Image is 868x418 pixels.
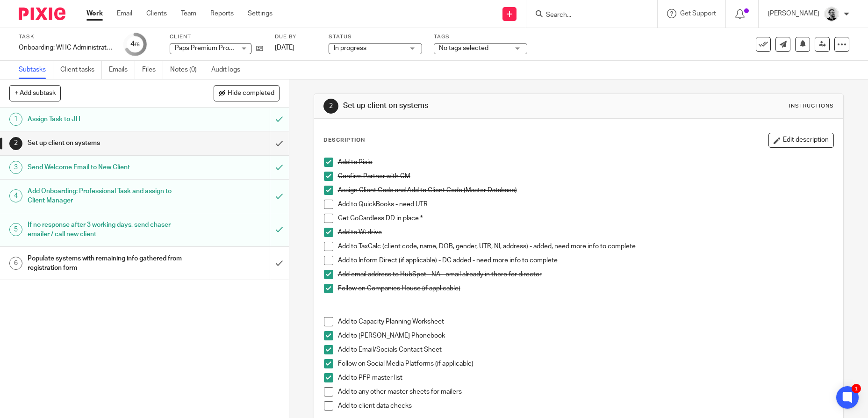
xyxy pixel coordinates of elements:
[28,160,183,174] h1: Send Welcome Email to New Client
[824,7,839,22] img: Jack_2025.jpg
[60,61,102,79] a: Client tasks
[545,11,629,20] input: Search
[338,317,834,326] p: Add to Capacity Planning Worksheet
[334,45,366,51] span: In progress
[28,136,183,150] h1: Set up client on systems
[275,44,294,51] span: [DATE]
[275,33,317,41] label: Due by
[323,99,338,114] div: 2
[343,101,598,111] h1: Set up client on systems
[9,257,22,270] div: 6
[434,33,527,41] label: Tags
[130,39,140,50] div: 4
[214,85,280,101] button: Hide completed
[170,61,204,79] a: Notes (0)
[9,137,22,150] div: 2
[28,252,183,275] h1: Populate systems with remaining info gathered from registration form
[852,384,861,393] div: 1
[211,61,247,79] a: Audit logs
[338,228,834,237] p: Add to W: drive
[175,45,261,51] span: Paps Premium Properties Ltd
[338,270,834,279] p: Add email address to HubSpot - NA - email already in there for director
[19,43,112,52] div: Onboarding: WHC Administrative
[338,345,834,354] p: Add to Email/Socials Contact Sheet
[338,387,834,396] p: Add to any other master sheets for mailers
[338,359,834,368] p: Follow on Social Media Platforms (if applicable)
[109,61,135,79] a: Emails
[19,33,112,41] label: Task
[170,33,263,41] label: Client
[9,85,61,101] button: + Add subtask
[329,33,422,41] label: Status
[228,90,274,97] span: Hide completed
[439,45,488,51] span: No tags selected
[146,9,167,18] a: Clients
[338,401,834,411] p: Add to client data checks
[28,218,183,242] h1: If no response after 3 working days, send chaser emailer / call new client
[210,9,234,18] a: Reports
[117,9,132,18] a: Email
[248,9,273,18] a: Settings
[338,186,834,195] p: Assign Client Code and Add to Client Code (Master Database)
[338,214,834,223] p: Get GoCardless DD in place *
[9,161,22,174] div: 3
[680,10,716,17] span: Get Support
[768,133,834,148] button: Edit description
[86,9,103,18] a: Work
[338,284,834,293] p: Follow on Companies House (if applicable)
[338,373,834,382] p: Add to PFP master list
[338,158,834,167] p: Add to Pixie
[28,112,183,126] h1: Assign Task to JH
[135,42,140,47] small: /6
[338,242,834,251] p: Add to TaxCalc (client code, name, DOB, gender, UTR, NI, address) - added, need more info to comp...
[338,172,834,181] p: Confirm Partner with CM
[9,113,22,126] div: 1
[28,184,183,208] h1: Add Onboarding: Professional Task and assign to Client Manager
[9,223,22,236] div: 5
[19,7,65,20] img: Pixie
[338,331,834,340] p: Add to [PERSON_NAME] Phonebook
[768,9,819,18] p: [PERSON_NAME]
[142,61,163,79] a: Files
[19,61,53,79] a: Subtasks
[181,9,196,18] a: Team
[323,137,365,144] p: Description
[338,200,834,209] p: Add to QuickBooks - need UTR
[789,102,834,110] div: Instructions
[338,256,834,265] p: Add to Inform Direct (if applicable) - DC added - need more info to complete
[9,189,22,202] div: 4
